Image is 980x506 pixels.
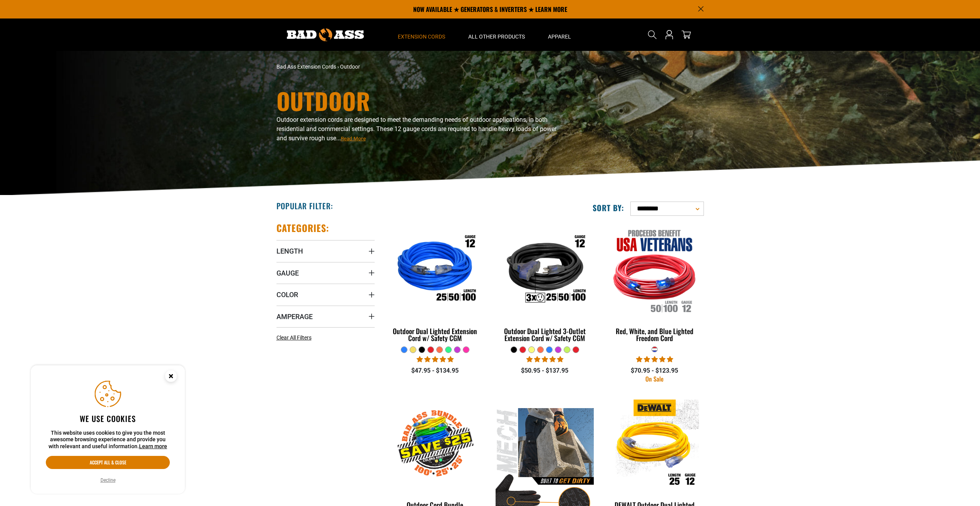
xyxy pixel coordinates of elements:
summary: Color [276,284,375,305]
a: Bad Ass Extension Cords [276,64,336,70]
span: Outdoor extension cords are designed to meet the demanding needs of outdoor applications, in both... [276,116,556,142]
summary: All Other Products [457,18,536,51]
a: Red, White, and Blue Lighted Freedom Cord Red, White, and Blue Lighted Freedom Cord [605,222,704,346]
button: Decline [98,476,118,484]
span: Outdoor [340,64,360,70]
nav: breadcrumbs [276,63,558,71]
img: Red, White, and Blue Lighted Freedom Cord [606,226,703,314]
img: Bad Ass Extension Cords [287,29,364,41]
span: Gauge [276,269,299,277]
h2: We use cookies [46,414,170,424]
img: Outdoor Dual Lighted 3-Outlet Extension Cord w/ Safety CGM [496,226,593,314]
div: Red, White, and Blue Lighted Freedom Cord [605,328,704,341]
span: Read More [341,136,366,141]
span: All Other Products [468,33,525,40]
h1: Outdoor [276,89,558,112]
summary: Apparel [536,18,583,51]
summary: Length [276,240,375,262]
h2: Categories: [276,222,330,234]
span: 5.00 stars [636,356,673,363]
span: Amperage [276,312,313,321]
summary: Gauge [276,262,375,284]
img: Outdoor Cord Bundle [387,399,484,488]
button: Accept all & close [46,456,170,469]
span: Extension Cords [398,33,445,40]
div: $50.95 - $137.95 [496,366,594,375]
p: This website uses cookies to give you the most awesome browsing experience and provide you with r... [46,430,170,450]
a: Outdoor Dual Lighted 3-Outlet Extension Cord w/ Safety CGM Outdoor Dual Lighted 3-Outlet Extensio... [496,222,594,346]
img: DEWALT Outdoor Dual Lighted Extension Cord [606,399,703,488]
span: 4.80 stars [526,356,563,363]
img: Outdoor Dual Lighted Extension Cord w/ Safety CGM [387,226,484,314]
summary: Amperage [276,306,375,327]
span: Apparel [548,33,571,40]
span: Color [276,290,298,299]
label: Sort by: [593,203,624,213]
span: Clear All Filters [276,335,312,341]
a: Outdoor Dual Lighted Extension Cord w/ Safety CGM Outdoor Dual Lighted Extension Cord w/ Safety CGM [386,222,484,346]
span: › [337,64,339,70]
aside: Cookie Consent [31,365,185,494]
h2: Popular Filter: [276,201,333,211]
span: Length [276,247,303,256]
a: Clear All Filters [276,334,315,342]
a: Learn more [139,443,167,449]
div: $70.95 - $123.95 [605,366,704,375]
summary: Extension Cords [386,18,457,51]
div: Outdoor Dual Lighted 3-Outlet Extension Cord w/ Safety CGM [496,328,594,341]
div: On Sale [605,376,704,382]
span: 4.81 stars [417,356,454,363]
div: $47.95 - $134.95 [386,366,484,375]
div: Outdoor Dual Lighted Extension Cord w/ Safety CGM [386,328,484,341]
summary: Search [646,29,658,41]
